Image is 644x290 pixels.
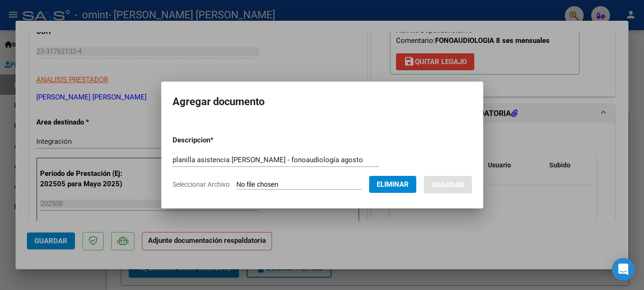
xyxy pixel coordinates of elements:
span: Guardar [431,181,464,189]
span: Seleccionar Archivo [173,181,230,188]
button: Guardar [424,176,472,193]
p: Descripcion [173,135,263,146]
button: Eliminar [369,176,416,193]
h2: Agregar documento [173,93,472,111]
span: Eliminar [377,180,409,189]
div: Open Intercom Messenger [612,258,635,281]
